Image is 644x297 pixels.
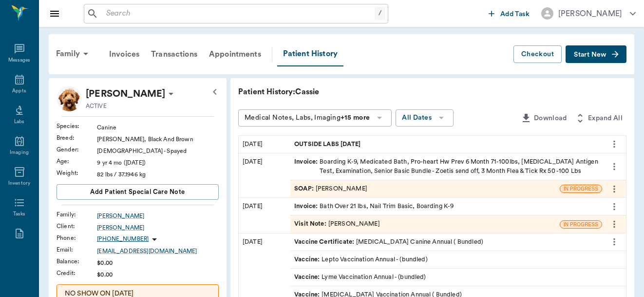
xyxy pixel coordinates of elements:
a: Invoices [103,42,145,66]
div: Email : [57,245,97,254]
span: Invoice : [294,157,320,176]
div: Inventory [8,180,30,187]
div: Messages [8,57,31,64]
span: Vaccine : [294,255,322,264]
div: Client : [57,222,97,231]
div: [DEMOGRAPHIC_DATA] - Spayed [97,147,219,155]
button: Expand All [570,109,626,127]
p: [PHONE_NUMBER] [97,235,149,243]
button: All Dates [396,109,454,127]
span: Vaccine : [294,273,322,282]
div: $0.00 [97,270,219,279]
div: 82 lbs / 37.1946 kg [97,170,219,179]
span: Invoice : [294,202,320,211]
a: [PERSON_NAME] [97,212,219,220]
button: Start New [566,45,626,64]
div: [PERSON_NAME] [558,8,622,20]
button: Checkout [513,45,562,64]
a: Appointments [203,42,267,66]
div: Tasks [13,211,25,218]
div: Appts [12,87,26,95]
div: [PERSON_NAME], Black And Brown [97,135,219,144]
div: Credit : [57,269,97,277]
button: more [606,216,622,233]
div: Cassie Putnam [86,86,165,102]
span: OUTSIDE LABS [DATE] [294,140,362,149]
div: Weight : [57,169,97,177]
div: Bath Over 21 lbs, Nail Trim Basic, Boarding K-9 [294,202,454,211]
div: Breed : [57,133,97,142]
a: Transactions [145,42,203,66]
div: Medical Notes, Labs, Imaging [245,112,370,124]
span: IN PROGRESS [560,185,602,192]
div: 9 yr 4 mo ([DATE]) [97,158,219,167]
div: [PERSON_NAME] [294,184,367,193]
div: Canine [97,123,219,132]
button: Download [516,109,570,127]
button: Add Task [485,4,533,22]
span: Vaccine Certificate : [294,237,356,247]
div: Lyme Vaccination Annual - (bundled) [294,273,426,282]
span: Visit Note : [294,219,328,229]
div: [MEDICAL_DATA] Canine Annual ( Bundled) [294,237,483,247]
a: [PERSON_NAME] [97,223,219,232]
div: $0.00 [97,258,219,267]
p: ACTIVE [86,102,107,110]
div: Imaging [10,149,29,156]
div: Lepto Vaccination Annual - (bundled) [294,255,428,264]
div: Labs [14,118,24,126]
div: Family : [57,210,97,219]
div: Balance : [57,257,97,266]
input: Search [102,7,375,21]
div: Gender : [57,145,97,154]
div: [PERSON_NAME] [294,219,380,229]
img: Profile Image [57,86,82,111]
span: IN PROGRESS [560,221,602,228]
a: [EMAIL_ADDRESS][DOMAIN_NAME] [97,247,219,255]
button: Close drawer [45,4,64,23]
div: Species : [57,122,97,130]
span: SOAP : [294,184,316,193]
div: [DATE] [239,136,290,153]
div: Age : [57,157,97,166]
b: +15 more [341,114,370,121]
button: more [606,181,622,197]
span: Add patient Special Care Note [90,187,185,197]
button: [PERSON_NAME] [533,4,644,22]
a: Patient History [277,42,343,66]
span: Expand All [588,112,623,125]
div: [DATE] [239,153,290,198]
div: Family [50,42,97,65]
iframe: Intercom live chat [10,264,33,287]
p: Patient History: Cassie [238,86,530,98]
div: Boarding K-9, Medicated Bath, Pro-heart Hw Prev 6 Month 71-100lbs, [MEDICAL_DATA] Antigen Test, E... [294,157,598,176]
div: Phone : [57,233,97,242]
button: more [606,158,622,175]
div: [DATE] [239,198,290,233]
button: Add patient Special Care Note [57,184,219,200]
button: more [606,233,622,250]
button: more [606,198,622,215]
p: [PERSON_NAME] [86,86,165,102]
button: more [606,136,622,152]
